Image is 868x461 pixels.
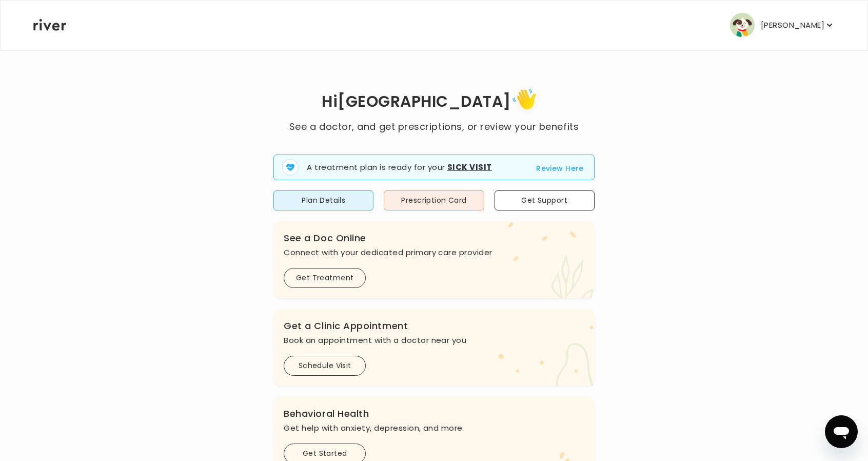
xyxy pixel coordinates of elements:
[284,268,366,288] button: Get Treatment
[289,120,579,134] p: See a doctor, and get prescriptions, or review your benefits
[284,421,584,435] p: Get help with anxiety, depression, and more
[284,407,584,421] h3: Behavioral Health
[284,245,584,260] p: Connect with your dedicated primary care provider
[284,356,366,376] button: Schedule Visit
[495,190,595,210] button: Get Support
[761,18,824,32] p: [PERSON_NAME]
[447,162,492,172] strong: Sick Visit
[384,190,484,210] button: Prescription Card
[825,415,858,448] iframe: Button to launch messaging window
[536,162,584,175] button: Review Here
[273,190,373,210] button: Plan Details
[307,162,492,174] p: A treatment plan is ready for your
[730,13,835,37] button: user avatar[PERSON_NAME]
[289,85,579,120] h1: Hi [GEOGRAPHIC_DATA]
[284,231,584,245] h3: See a Doc Online
[284,333,584,348] p: Book an appointment with a doctor near you
[284,319,584,333] h3: Get a Clinic Appointment
[730,13,755,37] img: user avatar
